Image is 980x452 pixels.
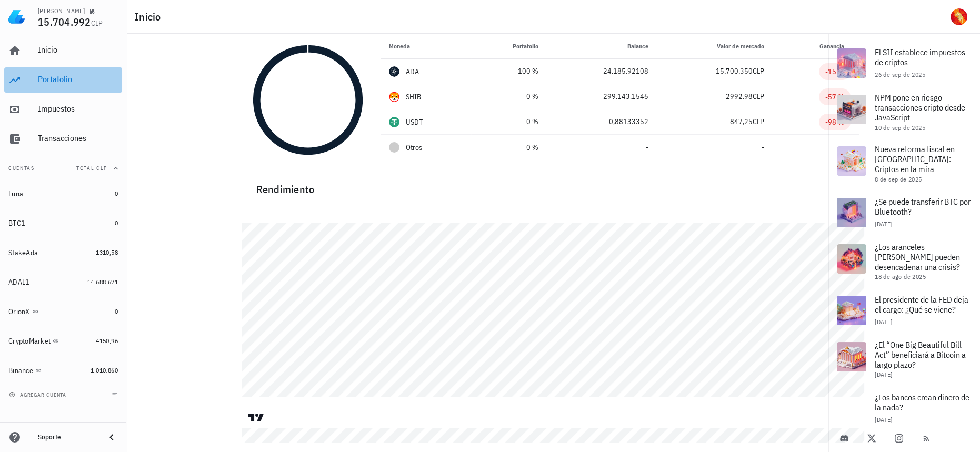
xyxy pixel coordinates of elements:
div: Impuestos [38,104,118,114]
div: -98 % [825,117,844,127]
span: 18 de ago de 2025 [875,273,926,280]
div: ADA-icon [389,66,399,77]
span: 14.688.671 [87,278,118,286]
th: Valor de mercado [657,34,773,59]
div: BTC1 [8,219,25,228]
th: Balance [547,34,657,59]
span: El presidente de la FED deja el cargo: ¿Qué se viene? [875,294,968,315]
a: StakeAda 1310,58 [4,240,122,265]
th: Moneda [381,34,471,59]
span: 847,25 [730,117,753,126]
a: Impuestos [4,97,122,122]
span: CLP [91,18,103,28]
div: 24.185,92108 [555,66,648,77]
span: CLP [753,117,764,126]
a: CryptoMarket 4150,96 [4,328,122,354]
div: -15 % [825,66,844,77]
div: 100 % [479,66,538,77]
div: USDT-icon [389,117,399,127]
a: Inicio [4,38,122,63]
span: Otros [406,142,422,153]
div: Portafolio [38,74,118,84]
span: - [646,143,648,152]
div: 0 % [479,91,538,102]
div: 0 % [479,116,538,127]
span: ¿Se puede transferir BTC por Bluetooth? [875,196,971,217]
button: agregar cuenta [6,389,71,400]
a: Binance 1.010.860 [4,358,122,383]
span: El SII establece impuestos de criptos [875,47,965,67]
div: StakeAda [8,248,38,257]
div: avatar [951,8,967,25]
span: NPM pone en riesgo transacciones cripto desde JavaScript [875,92,965,123]
span: 2992,98 [726,92,753,101]
span: Nueva reforma fiscal en [GEOGRAPHIC_DATA]: Criptos en la mira [875,144,955,174]
div: USDT [406,117,423,127]
a: ¿Se puede transferir BTC por Bluetooth? [DATE] [828,189,980,236]
div: -57 % [825,92,844,102]
a: Portafolio [4,67,122,93]
div: OrionX [8,307,30,316]
span: 0 [115,307,118,315]
span: ¿El “One Big Beautiful Bill Act” beneficiará a Bitcoin a largo plazo? [875,339,966,370]
div: 0 % [479,142,538,153]
span: CLP [753,66,764,76]
span: [DATE] [875,220,892,228]
span: CLP [753,92,764,101]
span: 26 de sep de 2025 [875,71,925,78]
div: Transacciones [38,133,118,143]
div: ADAL1 [8,278,29,287]
a: Luna 0 [4,181,122,206]
span: Total CLP [76,165,107,172]
span: ¿Los aranceles [PERSON_NAME] pueden desencadenar una crisis? [875,242,960,272]
span: 8 de sep de 2025 [875,175,922,183]
a: El presidente de la FED deja el cargo: ¿Qué se viene? [DATE] [828,287,980,334]
div: SHIB [406,92,422,102]
div: 0,88133352 [555,116,648,127]
div: Soporte [38,433,97,441]
h1: Inicio [135,8,165,25]
span: [DATE] [875,416,892,424]
a: ¿Los bancos crean dinero de la nada? [DATE] [828,385,980,431]
span: [DATE] [875,318,892,326]
div: Luna [8,189,23,198]
th: Portafolio [471,34,547,59]
a: OrionX 0 [4,299,122,324]
a: ¿Los aranceles [PERSON_NAME] pueden desencadenar una crisis? 18 de ago de 2025 [828,236,980,287]
a: Nueva reforma fiscal en [GEOGRAPHIC_DATA]: Criptos en la mira 8 de sep de 2025 [828,138,980,189]
div: SHIB-icon [389,92,399,102]
span: 4150,96 [96,337,118,345]
span: agregar cuenta [11,391,66,398]
span: ¿Los bancos crean dinero de la nada? [875,392,969,413]
div: ADA [406,66,419,77]
div: [PERSON_NAME] [38,7,85,15]
span: 0 [115,189,118,197]
span: 10 de sep de 2025 [875,124,925,132]
div: Binance [8,366,33,375]
span: 15.700.350 [716,66,753,76]
a: Transacciones [4,126,122,152]
img: LedgiFi [8,8,25,25]
span: 15.704.992 [38,15,91,29]
a: ADAL1 14.688.671 [4,269,122,295]
span: - [762,143,764,152]
div: Inicio [38,45,118,55]
span: 1.010.860 [91,366,118,374]
a: BTC1 0 [4,210,122,236]
button: CuentasTotal CLP [4,156,122,181]
a: NPM pone en riesgo transacciones cripto desde JavaScript 10 de sep de 2025 [828,86,980,138]
span: 1310,58 [96,248,118,256]
a: El SII establece impuestos de criptos 26 de sep de 2025 [828,40,980,86]
span: [DATE] [875,370,892,378]
span: Ganancia [819,42,851,50]
div: 299.143,1546 [555,91,648,102]
span: 0 [115,219,118,227]
div: CryptoMarket [8,337,51,346]
a: Charting by TradingView [247,413,265,423]
a: ¿El “One Big Beautiful Bill Act” beneficiará a Bitcoin a largo plazo? [DATE] [828,334,980,385]
div: Rendimiento [248,173,859,198]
